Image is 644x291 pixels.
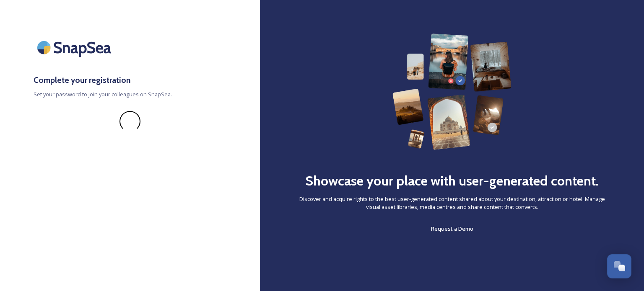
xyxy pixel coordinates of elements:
span: Request a Demo [431,225,473,232]
button: Open Chat [607,254,631,278]
h2: Showcase your place with user-generated content. [305,171,599,191]
span: Discover and acquire rights to the best user-generated content shared about your destination, att... [293,195,610,211]
a: Request a Demo [431,224,473,234]
h3: Complete your registration [34,74,226,86]
img: SnapSea Logo [34,33,117,62]
span: Set your password to join your colleagues on SnapSea. [34,90,226,98]
img: 63b42ca75bacad526042e722_Group%20154-p-800.png [392,33,512,150]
